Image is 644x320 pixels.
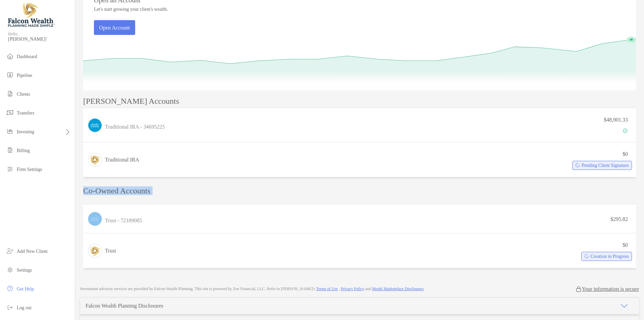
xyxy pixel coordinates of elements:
p: Your information is secure [582,286,639,292]
p: Trust - 72189085 [105,216,142,225]
img: logout icon [6,303,14,311]
p: [PERSON_NAME] Accounts [83,97,179,105]
img: transfers icon [6,108,14,117]
a: Privacy Policy [341,286,364,291]
span: Log out [17,305,32,310]
img: logo account [88,244,102,258]
img: clients icon [6,90,14,98]
span: Clients [17,92,30,97]
img: billing icon [6,146,14,154]
p: $48,901.33 [604,116,628,124]
span: Billing [17,148,30,153]
span: Creation in Progress [591,255,629,258]
img: pipeline icon [6,71,14,79]
p: $0 [623,241,628,249]
img: logo account [88,119,102,132]
button: Open Account [94,20,135,35]
span: Transfers [17,110,34,116]
div: Falcon Wealth Planning Disclosures [86,303,163,309]
img: Falcon Wealth Planning Logo [8,3,55,27]
img: Account Status icon [575,163,580,168]
span: Pipeline [17,73,32,78]
p: Co-Owned Accounts [83,187,636,195]
p: Traditional IRA - 34695225 [105,123,165,131]
img: get-help icon [6,284,14,292]
span: Settings [17,268,32,273]
img: Account Status icon [584,254,589,259]
img: logo account [88,153,102,167]
img: dashboard icon [6,52,14,60]
span: Get Help [17,286,34,291]
span: [PERSON_NAME]! [8,37,71,42]
img: Account Status icon [623,128,628,133]
span: Dashboard [17,54,37,59]
span: Add New Client [17,249,48,254]
a: Terms of Use [316,286,337,291]
span: Firm Settings [17,167,42,172]
img: investing icon [6,127,14,135]
img: add_new_client icon [6,247,14,255]
p: $0 [623,150,628,158]
h3: Traditional IRA [105,156,139,164]
a: Model Marketplace Disclosures [372,286,424,291]
img: icon arrow [620,302,628,310]
p: Let's start growing your client's wealth. [94,7,168,12]
img: logo account [88,212,102,226]
h3: Trust [105,247,116,255]
img: firm-settings icon [6,165,14,173]
p: $295.82 [610,215,628,223]
img: settings icon [6,266,14,274]
span: Investing [17,129,34,134]
p: Investment advisory services are provided by Falcon Wealth Planning . This site is powered by Zoe... [80,286,425,291]
span: Pending Client Signature [582,164,629,167]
